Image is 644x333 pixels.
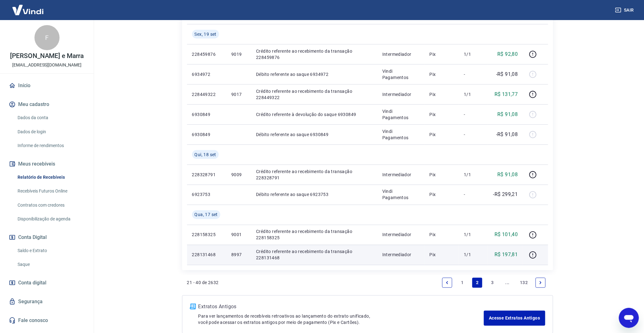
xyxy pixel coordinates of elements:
p: Intermediador [382,252,420,258]
p: -R$ 91,08 [496,71,518,78]
p: Pix [430,232,454,238]
p: Débito referente ao saque 6934972 [256,71,372,77]
a: Acesse Extratos Antigos [484,311,545,326]
p: 9017 [231,91,246,98]
img: Vindi [8,0,48,19]
p: Para ver lançamentos de recebíveis retroativos ao lançamento do extrato unificado, você pode aces... [198,313,484,326]
p: Vindi Pagamentos [382,128,420,141]
a: Contratos com credores [15,199,86,212]
p: Pix [430,111,454,118]
p: 1/1 [464,51,482,57]
p: 9019 [231,51,246,57]
p: Pix [430,131,454,138]
p: R$ 91,08 [497,111,518,118]
p: - [464,71,482,77]
p: R$ 91,08 [497,171,518,178]
p: R$ 101,40 [495,231,518,239]
p: 6934972 [192,71,221,77]
p: 6930849 [192,111,221,118]
span: Conta digital [18,278,46,287]
p: - [464,111,482,118]
p: Pix [430,172,454,178]
p: Extratos Antigos [198,303,484,311]
p: Crédito referente ao recebimento da transação 228158325 [256,229,372,241]
p: Vindi Pagamentos [382,108,420,121]
p: 228459876 [192,51,221,57]
p: Vindi Pagamentos [382,188,420,201]
p: 1/1 [464,172,482,178]
a: Next page [536,278,546,288]
button: Sair [614,4,636,16]
a: Saldo e Extrato [15,244,86,257]
a: Disponibilização de agenda [15,213,86,225]
p: R$ 131,77 [495,91,518,98]
p: Vindi Pagamentos [382,68,420,81]
ul: Pagination [440,275,548,290]
a: Page 2 is your current page [472,278,482,288]
p: -R$ 91,08 [496,131,518,138]
p: - [464,192,482,198]
a: Dados da conta [15,111,86,124]
a: Dados de login [15,125,86,138]
p: 9009 [231,172,246,178]
p: Crédito referente à devolução do saque 6930849 [256,111,372,118]
button: Meus recebíveis [8,157,86,171]
a: Saque [15,258,86,271]
p: 228328791 [192,172,221,178]
p: Crédito referente ao recebimento da transação 228449322 [256,88,372,101]
a: Page 1 [457,278,467,288]
a: Relatório de Recebíveis [15,171,86,184]
p: Pix [430,192,454,198]
p: Intermediador [382,232,420,238]
div: F [34,25,60,50]
p: 228449322 [192,91,221,98]
span: Qui, 18 set [195,151,216,158]
p: 228158325 [192,232,221,238]
a: Recebíveis Futuros Online [15,185,86,198]
p: R$ 197,81 [495,251,518,259]
a: Informe de rendimentos [15,139,86,152]
a: Fale conosco [8,314,86,327]
p: Débito referente ao saque 6930849 [256,131,372,138]
a: Page 132 [517,278,530,288]
p: 9001 [231,232,246,238]
p: 228131468 [192,252,221,258]
iframe: Botão para abrir a janela de mensagens [619,308,639,328]
p: Débito referente ao saque 6923753 [256,192,372,198]
p: 6930849 [192,131,221,138]
p: Crédito referente ao recebimento da transação 228328791 [256,168,372,181]
button: Meu cadastro [8,98,86,111]
img: ícone [190,304,196,309]
p: - [464,131,482,138]
p: [PERSON_NAME] e Marra [10,53,84,59]
p: 1/1 [464,91,482,98]
p: [EMAIL_ADDRESS][DOMAIN_NAME] [12,62,81,68]
p: 1/1 [464,252,482,258]
p: 8997 [231,252,246,258]
p: 6923753 [192,192,221,198]
p: R$ 92,80 [497,50,518,58]
a: Segurança [8,295,86,309]
p: Intermediador [382,91,420,98]
a: Conta digital [8,276,86,290]
p: Crédito referente ao recebimento da transação 228131468 [256,249,372,261]
p: 21 - 40 de 2632 [187,280,219,286]
p: Crédito referente ao recebimento da transação 228459876 [256,48,372,61]
a: Início [8,79,86,92]
a: Page 3 [487,278,497,288]
button: Conta Digital [8,230,86,244]
a: Jump forward [502,278,512,288]
p: Pix [430,51,454,57]
p: Pix [430,91,454,98]
p: Intermediador [382,172,420,178]
span: Qua, 17 set [195,212,218,218]
span: Sex, 19 set [195,31,217,37]
a: Previous page [442,278,452,288]
p: 1/1 [464,232,482,238]
p: Pix [430,252,454,258]
p: -R$ 299,21 [493,191,518,198]
p: Pix [430,71,454,77]
p: Intermediador [382,51,420,57]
